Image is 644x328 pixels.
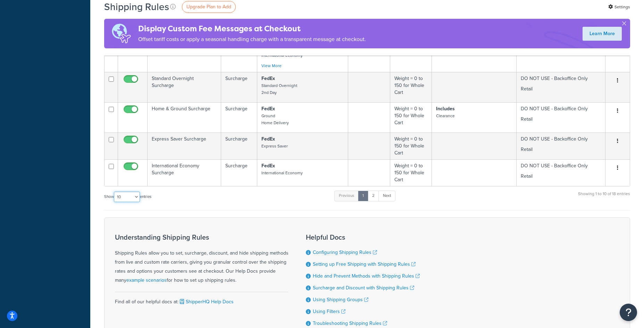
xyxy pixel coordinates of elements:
[313,308,345,315] a: Using Filters
[517,72,605,102] td: DO NOT USE - Backoffice Only
[521,173,601,180] p: Retail
[313,296,368,303] a: Using Shipping Groups
[261,63,282,69] a: View More
[390,102,432,133] td: Weight = 0 to 150 for Whole Cart
[261,143,288,149] small: Express Saver
[517,159,605,186] td: DO NOT USE - Backoffice Only
[378,191,395,201] a: Next
[578,190,630,205] div: Showing 1 to 10 of 18 entries
[115,292,288,306] div: Find all of our helpful docs at:
[261,105,275,112] strong: FedEx
[390,72,432,102] td: Weight = 0 to 150 for Whole Cart
[521,116,601,123] p: Retail
[261,162,275,169] strong: FedEx
[436,113,455,119] small: Clearance
[313,272,420,280] a: Hide and Prevent Methods with Shipping Rules
[334,191,359,201] a: Previous
[221,102,257,133] td: Surcharge
[313,261,416,268] a: Setting up Free Shipping with Shipping Rules
[390,133,432,159] td: Weight = 0 to 150 for Whole Cart
[521,86,601,93] p: Retail
[221,159,257,186] td: Surcharge
[221,133,257,159] td: Surcharge
[517,133,605,159] td: DO NOT USE - Backoffice Only
[186,3,231,10] span: Upgrade Plan to Add
[261,113,289,126] small: Ground Home Delivery
[261,170,303,176] small: International Economy
[182,1,236,13] a: Upgrade Plan to Add
[114,192,140,202] select: Showentries
[138,34,366,44] p: Offset tariff costs or apply a seasonal handling charge with a transparent message at checkout.
[313,320,387,327] a: Troubleshooting Shipping Rules
[620,304,637,321] button: Open Resource Center
[104,19,138,48] img: duties-banner-06bc72dcb5fe05cb3f9472aba00be2ae8eb53ab6f0d8bb03d382ba314ac3c341.png
[368,191,379,201] a: 2
[313,249,377,256] a: Configuring Shipping Rules
[583,27,622,41] a: Learn More
[261,82,297,96] small: Standard Overnight 2nd Day
[517,102,605,133] td: DO NOT USE - Backoffice Only
[138,23,366,34] h4: Display Custom Fee Messages at Checkout
[306,233,420,241] h3: Helpful Docs
[148,102,221,133] td: Home & Ground Surcharge
[521,146,601,153] p: Retail
[313,284,414,291] a: Surcharge and Discount with Shipping Rules
[436,105,455,112] strong: Includes
[608,2,630,12] a: Settings
[261,75,275,82] strong: FedEx
[115,233,288,241] h3: Understanding Shipping Rules
[221,72,257,102] td: Surcharge
[148,133,221,159] td: Express Saver Surcharge
[390,159,432,186] td: Weight = 0 to 150 for Whole Cart
[115,233,288,285] div: Shipping Rules allow you to set, surcharge, discount, and hide shipping methods from live and cus...
[148,159,221,186] td: International Economy Surcharge
[148,72,221,102] td: Standard Overnight Surcharge
[358,191,368,201] a: 1
[261,135,275,143] strong: FedEx
[126,277,167,284] a: example scenarios
[178,298,234,305] a: ShipperHQ Help Docs
[104,192,151,202] label: Show entries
